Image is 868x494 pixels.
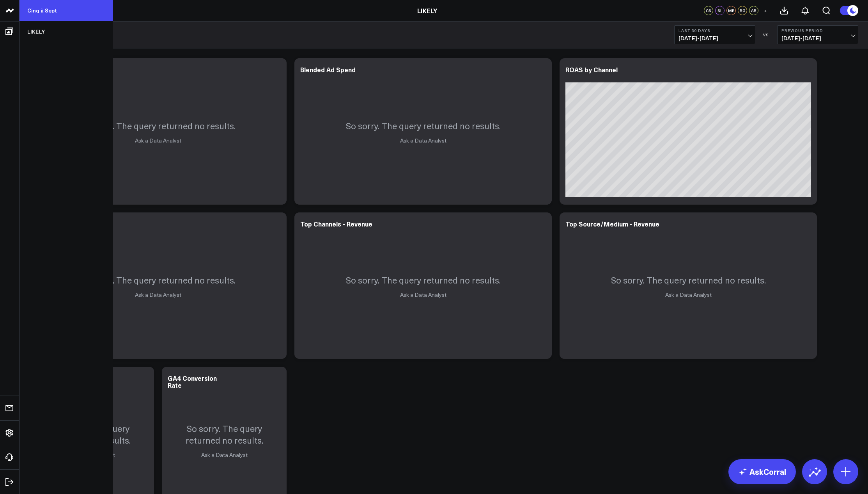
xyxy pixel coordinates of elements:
[726,6,736,15] div: MR
[781,28,854,33] b: Previous Period
[135,291,181,298] a: Ask a Data Analyst
[168,374,217,389] div: GA4 Conversion Rate
[763,8,767,13] span: +
[738,6,747,15] div: RG
[565,65,618,74] div: ROAS by Channel
[565,219,659,228] div: Top Source/Medium - Revenue
[781,35,854,41] span: [DATE] - [DATE]
[715,6,725,15] div: SL
[704,6,713,15] div: CS
[170,423,279,446] p: So sorry. The query returned no results.
[665,291,712,298] a: Ask a Data Analyst
[19,21,113,42] a: LIKELY
[728,459,796,484] a: AskCorral
[81,274,236,286] p: So sorry. The query returned no results.
[400,291,446,298] a: Ask a Data Analyst
[611,274,766,286] p: So sorry. The query returned no results.
[759,32,773,37] div: VS
[749,6,758,15] div: AB
[760,6,770,15] button: +
[300,65,356,74] div: Blended Ad Spend
[346,274,501,286] p: So sorry. The query returned no results.
[400,137,446,144] a: Ask a Data Analyst
[678,35,751,41] span: [DATE] - [DATE]
[777,25,858,44] button: Previous Period[DATE]-[DATE]
[300,219,372,228] div: Top Channels - Revenue
[674,25,755,44] button: Last 30 Days[DATE]-[DATE]
[346,120,501,132] p: So sorry. The query returned no results.
[678,28,751,33] b: Last 30 Days
[417,6,437,15] a: LIKELY
[201,451,248,458] a: Ask a Data Analyst
[135,137,181,144] a: Ask a Data Analyst
[81,120,236,132] p: So sorry. The query returned no results.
